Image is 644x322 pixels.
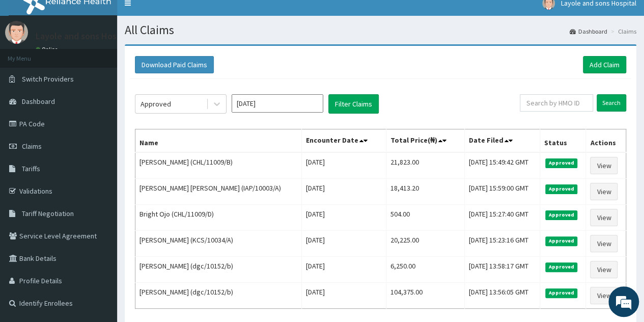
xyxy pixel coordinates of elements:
span: Approved [545,158,577,168]
a: View [590,209,618,226]
td: 504.00 [386,205,464,231]
td: [DATE] 15:49:42 GMT [464,152,540,179]
td: 18,413.20 [386,179,464,205]
td: [DATE] 15:23:16 GMT [464,231,540,257]
th: Encounter Date [301,129,386,153]
span: Approved [545,288,577,298]
td: [PERSON_NAME] (CHL/11009/B) [135,152,302,179]
td: [DATE] [301,283,386,309]
span: Tariffs [22,164,40,173]
span: Claims [22,142,42,151]
td: [DATE] 13:58:17 GMT [464,257,540,283]
a: View [590,287,618,304]
a: View [590,157,618,174]
p: Layole and sons Hospital [36,32,135,41]
a: View [590,235,618,252]
td: 104,375.00 [386,283,464,309]
input: Select Month and Year [232,94,323,113]
span: We're online! [59,96,141,199]
td: [PERSON_NAME] [PERSON_NAME] (IAP/10003/A) [135,179,302,205]
td: [DATE] [301,179,386,205]
td: 21,823.00 [386,152,464,179]
td: [DATE] 13:56:05 GMT [464,283,540,309]
td: [PERSON_NAME] (KCS/10034/A) [135,231,302,257]
li: Claims [608,27,636,36]
button: Filter Claims [328,94,379,114]
a: Dashboard [570,27,607,36]
td: [DATE] 15:59:00 GMT [464,179,540,205]
span: Dashboard [22,97,55,106]
a: Online [36,46,60,53]
td: Bright Ojo (CHL/11009/D) [135,205,302,231]
td: [DATE] 15:27:40 GMT [464,205,540,231]
div: Minimize live chat window [167,5,191,30]
input: Search by HMO ID [520,94,593,112]
td: [PERSON_NAME] (dgc/10152/b) [135,283,302,309]
td: [PERSON_NAME] (dgc/10152/b) [135,257,302,283]
th: Date Filed [464,129,540,153]
td: [DATE] [301,152,386,179]
td: [DATE] [301,257,386,283]
span: Approved [545,236,577,246]
td: 6,250.00 [386,257,464,283]
a: Add Claim [583,56,626,73]
span: Approved [545,262,577,272]
div: Approved [141,99,171,109]
button: Download Paid Claims [135,56,214,73]
th: Total Price(₦) [386,129,464,153]
th: Status [540,129,586,153]
td: [DATE] [301,205,386,231]
span: Approved [545,184,577,194]
div: Chat with us now [53,57,171,70]
th: Name [135,129,302,153]
h1: All Claims [125,23,636,37]
span: Approved [545,210,577,220]
img: d_794563401_company_1708531726252_794563401 [19,51,41,76]
img: User Image [5,21,28,44]
td: [DATE] [301,231,386,257]
span: Switch Providers [22,74,74,84]
a: View [590,183,618,200]
a: View [590,261,618,278]
input: Search [597,94,626,112]
span: Tariff Negotiation [22,209,74,218]
td: 20,225.00 [386,231,464,257]
th: Actions [586,129,626,153]
textarea: Type your message and hit 'Enter' [5,214,194,250]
